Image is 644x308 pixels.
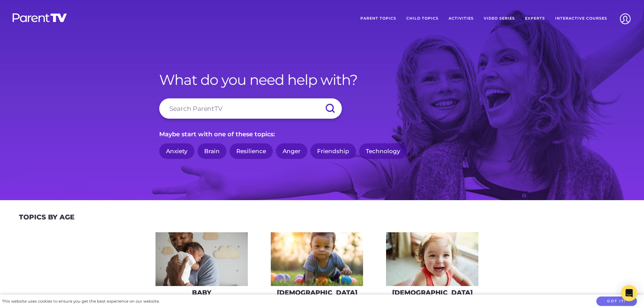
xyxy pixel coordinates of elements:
a: Experts [520,10,550,27]
a: Parent Topics [355,10,401,27]
img: parenttv-logo-white.4c85aaf.svg [12,13,68,23]
h3: Baby [192,289,211,297]
a: Friendship [310,143,356,159]
img: iStock-620709410-275x160.jpg [271,232,363,286]
input: Search ParentTV [159,98,342,119]
a: Video Series [479,10,520,27]
a: [DEMOGRAPHIC_DATA] [270,232,363,301]
a: Child Topics [401,10,444,27]
a: Baby [155,232,248,301]
div: Open Intercom Messenger [621,285,637,301]
h3: [DEMOGRAPHIC_DATA] [392,289,473,297]
a: Technology [359,143,407,159]
button: Got it! [596,297,637,306]
input: Submit [318,98,342,119]
div: This website uses cookies to ensure you get the best experience on our website. [2,298,160,305]
a: Resilience [230,143,273,159]
a: [DEMOGRAPHIC_DATA] [386,232,479,301]
a: Brain [197,143,226,159]
img: AdobeStock_144860523-275x160.jpeg [156,232,248,286]
a: Anger [276,143,307,159]
p: Maybe start with one of these topics: [159,129,485,140]
a: Interactive Courses [550,10,612,27]
img: iStock-678589610_super-275x160.jpg [386,232,478,286]
h2: Topics By Age [19,213,74,221]
h1: What do you need help with? [159,71,485,88]
a: Activities [444,10,479,27]
a: Anxiety [159,143,194,159]
h3: [DEMOGRAPHIC_DATA] [277,289,357,297]
img: Account [617,10,634,27]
